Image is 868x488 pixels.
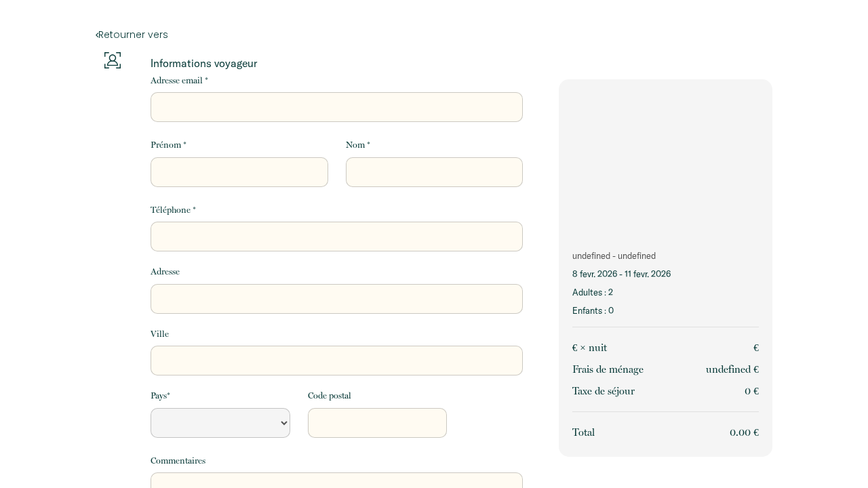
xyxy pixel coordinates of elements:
select: Default select example [151,408,290,438]
label: Code postal [308,389,351,403]
p: Taxe de séjour [572,383,635,399]
p: 8 févr. 2026 - 11 févr. 2026 [572,268,759,281]
label: Adresse email * [151,74,208,87]
p: Frais de ménage [572,361,644,378]
span: 0.00 € [730,426,759,439]
p: Enfants : 0 [572,304,759,317]
label: Prénom * [151,138,186,152]
p: Adultes : 2 [572,286,759,299]
label: Téléphone * [151,203,196,217]
span: Total [572,426,595,439]
p: 0 € [745,383,759,399]
a: Retourner vers [96,27,772,42]
img: rental-image [559,79,772,239]
img: guests-info [104,52,121,68]
label: Commentaires [151,454,205,468]
p: € × nuit [572,340,607,356]
label: Adresse [151,265,180,279]
label: Nom * [346,138,370,152]
p: € [753,340,759,356]
label: Ville [151,327,169,341]
label: Pays [151,389,170,403]
p: undefined - undefined [572,249,759,262]
p: Informations voyageur [151,56,523,70]
p: undefined € [706,361,759,378]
